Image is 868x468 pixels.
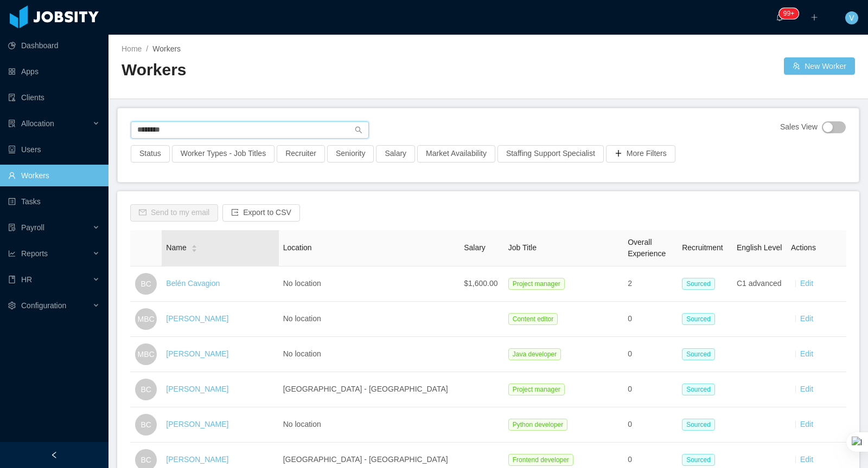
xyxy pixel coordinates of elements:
i: icon: line-chart [8,250,16,257]
a: Sourced [682,349,719,358]
button: Seniority [327,145,374,162]
button: Recruiter [277,145,325,162]
a: Edit [800,420,813,428]
span: Name [166,242,186,253]
td: No location [279,407,459,443]
span: BC [141,273,151,295]
a: [PERSON_NAME] [166,420,228,428]
span: Location [283,243,312,252]
td: [GEOGRAPHIC_DATA] - [GEOGRAPHIC_DATA] [279,372,459,407]
a: Sourced [682,385,719,393]
sup: 907 [779,8,799,19]
span: Java developer [508,348,561,360]
a: Edit [800,455,813,464]
button: Worker Types - Job Titles [172,145,275,162]
div: Sort [191,243,197,251]
span: English Level [737,243,782,252]
a: icon: appstoreApps [8,61,100,82]
a: Sourced [682,279,719,288]
span: Sourced [682,454,715,466]
button: Market Availability [417,145,495,162]
a: Belén Cavagion [166,279,220,288]
span: Sourced [682,419,715,431]
a: [PERSON_NAME] [166,385,228,393]
i: icon: bell [776,14,783,21]
i: icon: solution [8,120,16,127]
span: HR [21,275,32,284]
span: Project manager [508,278,565,290]
td: 0 [623,337,678,372]
a: [PERSON_NAME] [166,314,228,323]
span: Sourced [682,278,715,290]
span: Configuration [21,301,66,310]
a: Edit [800,349,813,358]
i: icon: caret-down [191,248,197,251]
span: $1,600.00 [464,279,497,288]
button: icon: usergroup-addNew Worker [784,57,855,75]
a: Edit [800,279,813,288]
span: Python developer [508,419,567,431]
span: Project manager [508,383,565,395]
button: icon: plusMore Filters [606,145,675,162]
button: icon: exportExport to CSV [222,204,300,222]
td: No location [279,266,459,302]
i: icon: book [8,276,16,283]
button: Staffing Support Specialist [497,145,604,162]
span: MBC [138,308,155,330]
h2: Workers [122,59,488,81]
a: icon: userWorkers [8,165,100,186]
td: 2 [623,266,678,302]
span: Workers [152,44,181,53]
td: 0 [623,372,678,407]
span: / [146,44,148,53]
a: [PERSON_NAME] [166,455,228,464]
td: No location [279,337,459,372]
span: Job Title [508,243,537,252]
span: Salary [464,243,486,252]
span: BC [141,379,151,400]
a: Sourced [682,420,719,428]
td: 0 [623,407,678,443]
span: Sourced [682,383,715,395]
a: Sourced [682,455,719,464]
span: Content editor [508,313,558,325]
i: icon: search [355,126,362,134]
a: icon: profileTasks [8,191,100,212]
i: icon: file-protect [8,224,16,231]
span: Allocation [21,119,54,128]
button: Status [131,145,170,162]
a: icon: auditClients [8,87,100,108]
span: Recruitment [682,243,723,252]
span: Sourced [682,348,715,360]
a: Sourced [682,314,719,323]
span: BC [141,414,151,435]
td: C1 advanced [732,266,787,302]
span: Sourced [682,313,715,325]
a: icon: pie-chartDashboard [8,35,100,56]
span: Reports [21,249,48,258]
a: Edit [800,314,813,323]
span: V [849,11,854,24]
td: 0 [623,302,678,337]
a: icon: robotUsers [8,139,100,160]
i: icon: setting [8,302,16,309]
button: Salary [376,145,415,162]
a: Home [122,44,142,53]
a: [PERSON_NAME] [166,349,228,358]
td: No location [279,302,459,337]
i: icon: plus [810,14,818,21]
span: Actions [791,243,816,252]
span: Frontend developer [508,454,573,466]
i: icon: caret-up [191,244,197,247]
span: MBC [138,343,155,365]
a: Edit [800,385,813,393]
span: Overall Experience [628,238,666,258]
span: Sales View [780,121,818,133]
span: Payroll [21,223,44,232]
